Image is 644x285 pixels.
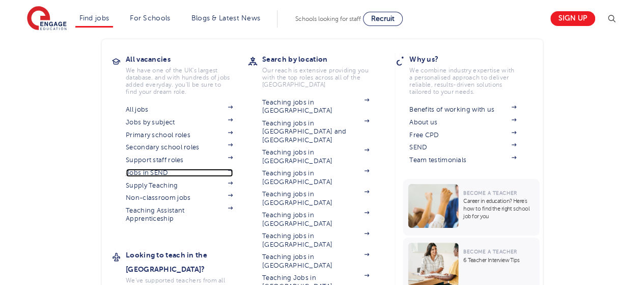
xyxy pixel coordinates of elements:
p: 6 Teacher Interview Tips [463,256,534,264]
h3: Why us? [409,52,531,66]
h3: Looking to teach in the [GEOGRAPHIC_DATA]? [126,248,248,276]
p: Career in education? Here’s how to find the right school job for you [463,197,534,220]
a: Become a TeacherCareer in education? Here’s how to find the right school job for you [403,179,542,236]
p: Our reach is extensive providing you with the top roles across all of the [GEOGRAPHIC_DATA] [262,67,369,88]
a: Jobs in SEND [126,169,233,177]
span: Recruit [371,15,395,22]
a: Primary school roles [126,131,233,139]
a: Teaching jobs in [GEOGRAPHIC_DATA] [262,232,369,249]
a: Jobs by subject [126,118,233,126]
a: Teaching jobs in [GEOGRAPHIC_DATA] [262,169,369,186]
a: All jobs [126,106,233,114]
span: Become a Teacher [463,190,517,196]
a: Non-classroom jobs [126,194,233,202]
a: Teaching jobs in [GEOGRAPHIC_DATA] and [GEOGRAPHIC_DATA] [262,119,369,144]
a: Teaching jobs in [GEOGRAPHIC_DATA] [262,211,369,228]
span: Schools looking for staff [295,15,361,22]
a: Teaching jobs in [GEOGRAPHIC_DATA] [262,98,369,115]
a: Free CPD [409,131,516,139]
a: Recruit [363,12,403,26]
a: Blogs & Latest News [191,14,261,22]
p: We have one of the UK's largest database. and with hundreds of jobs added everyday. you'll be sur... [126,67,233,95]
a: Supply Teaching [126,182,233,190]
h3: Search by location [262,52,384,66]
a: About us [409,118,516,126]
a: All vacanciesWe have one of the UK's largest database. and with hundreds of jobs added everyday. ... [126,52,248,95]
a: SEND [409,143,516,151]
a: Teaching jobs in [GEOGRAPHIC_DATA] [262,148,369,165]
span: Become a Teacher [463,249,517,254]
img: Engage Education [27,6,67,32]
a: Find jobs [79,14,109,22]
a: Benefits of working with us [409,106,516,114]
a: Sign up [550,11,595,26]
a: Support staff roles [126,156,233,164]
p: We combine industry expertise with a personalised approach to deliver reliable, results-driven so... [409,67,516,95]
a: Teaching jobs in [GEOGRAPHIC_DATA] [262,190,369,207]
h3: All vacancies [126,52,248,66]
a: For Schools [130,14,170,22]
a: Why us?We combine industry expertise with a personalised approach to deliver reliable, results-dr... [409,52,531,95]
a: Teaching jobs in [GEOGRAPHIC_DATA] [262,253,369,270]
a: Secondary school roles [126,143,233,151]
a: Teaching Assistant Apprenticeship [126,206,233,223]
a: Team testimonials [409,156,516,164]
a: Search by locationOur reach is extensive providing you with the top roles across all of the [GEOG... [262,52,384,88]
